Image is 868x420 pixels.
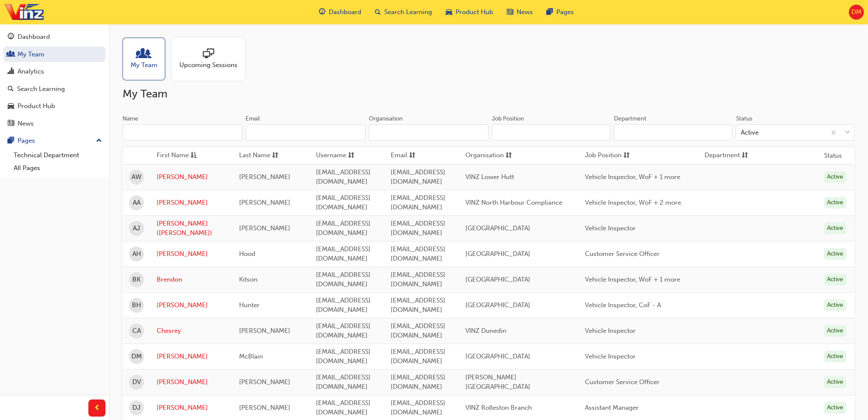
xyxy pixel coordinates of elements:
span: sorting-icon [623,150,630,161]
span: [EMAIL_ADDRESS][DOMAIN_NAME] [391,168,445,186]
span: AH [132,249,141,259]
span: prev-icon [94,403,100,414]
span: News [517,7,533,17]
button: DM [849,5,864,20]
span: Product Hub [456,7,493,17]
input: Name [123,124,242,141]
span: [EMAIL_ADDRESS][DOMAIN_NAME] [316,297,371,314]
span: DM [132,352,142,361]
span: Vehicle Inspector [585,224,636,232]
a: Brendon [157,275,226,285]
span: Vehicle Inspector [585,352,636,360]
span: [PERSON_NAME] [239,173,290,181]
div: Active [824,376,846,388]
span: Email [391,150,407,161]
button: Usernamesorting-icon [316,150,363,161]
span: chart-icon [8,68,14,76]
a: Upcoming Sessions [172,38,251,80]
button: Last Namesorting-icon [239,150,286,161]
span: Pages [556,7,574,17]
div: Active [824,325,846,337]
span: My Team [131,60,158,70]
div: Active [740,128,758,138]
div: Analytics [18,67,44,76]
span: [EMAIL_ADDRESS][DOMAIN_NAME] [391,322,445,340]
span: VINZ Dunedin [465,327,506,335]
span: [PERSON_NAME] [239,327,290,335]
span: BH [132,300,141,310]
span: BK [132,275,140,285]
a: [PERSON_NAME] [157,300,226,310]
span: DV [132,377,141,387]
span: up-icon [96,135,102,147]
div: News [18,119,34,129]
span: [EMAIL_ADDRESS][DOMAIN_NAME] [316,271,371,288]
div: Active [824,197,846,209]
button: Departmentsorting-icon [704,150,751,161]
span: [EMAIL_ADDRESS][DOMAIN_NAME] [391,373,445,391]
span: Search Learning [384,7,432,17]
span: [PERSON_NAME] [239,378,290,386]
span: [GEOGRAPHIC_DATA] [465,250,530,258]
span: Last Name [239,150,270,161]
div: Dashboard [18,32,50,42]
span: [EMAIL_ADDRESS][DOMAIN_NAME] [316,373,371,391]
span: Vehicle Inspector, WoF + 1 more [585,173,680,181]
span: news-icon [507,7,513,18]
a: [PERSON_NAME] [157,198,226,208]
span: sorting-icon [272,150,278,161]
span: AW [132,172,141,182]
div: Active [824,402,846,414]
a: My Team [3,47,105,62]
span: [PERSON_NAME] [239,224,290,232]
button: DashboardMy TeamAnalyticsSearch LearningProduct HubNews [3,27,105,133]
div: Active [824,351,846,362]
span: AA [133,198,140,208]
span: DM [851,7,861,17]
span: search-icon [8,85,14,93]
button: Pages [3,133,105,149]
div: Name [123,115,138,123]
a: car-iconProduct Hub [439,3,500,21]
span: [PERSON_NAME] [239,199,290,206]
div: Active [824,274,846,285]
a: Analytics [3,64,105,79]
div: Active [824,223,846,234]
span: car-icon [446,7,452,18]
span: people-icon [138,48,149,60]
a: Technical Department [10,149,105,162]
span: car-icon [8,103,14,110]
span: First Name [157,150,189,161]
span: Organisation [465,150,504,161]
span: [EMAIL_ADDRESS][DOMAIN_NAME] [316,168,371,186]
span: sorting-icon [506,150,512,161]
span: guage-icon [319,7,325,18]
button: Job Positionsorting-icon [585,150,632,161]
span: Department [704,150,740,161]
span: Vehicle Inspector, WoF + 2 more [585,199,681,206]
span: [EMAIL_ADDRESS][DOMAIN_NAME] [391,245,445,263]
a: news-iconNews [500,3,540,21]
input: Department [614,124,733,141]
div: Active [824,171,846,183]
button: First Nameasc-icon [157,150,204,161]
div: Status [736,115,752,123]
span: McBlain [239,352,263,360]
span: [EMAIL_ADDRESS][DOMAIN_NAME] [391,297,445,314]
span: sorting-icon [742,150,748,161]
span: VINZ Lower Hutt [465,173,514,181]
span: Vehicle Inspector, WoF + 1 more [585,276,680,283]
a: guage-iconDashboard [312,3,368,21]
button: Emailsorting-icon [391,150,438,161]
span: Vehicle Inspector [585,327,636,335]
a: [PERSON_NAME] [157,352,226,361]
span: down-icon [845,127,850,138]
span: [EMAIL_ADDRESS][DOMAIN_NAME] [391,348,445,365]
div: Active [824,248,846,260]
span: [EMAIL_ADDRESS][DOMAIN_NAME] [316,220,371,237]
a: [PERSON_NAME] [157,249,226,259]
span: pages-icon [8,137,14,145]
div: Email [245,115,260,123]
span: Customer Service Officer [585,378,660,386]
span: pages-icon [547,7,553,18]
